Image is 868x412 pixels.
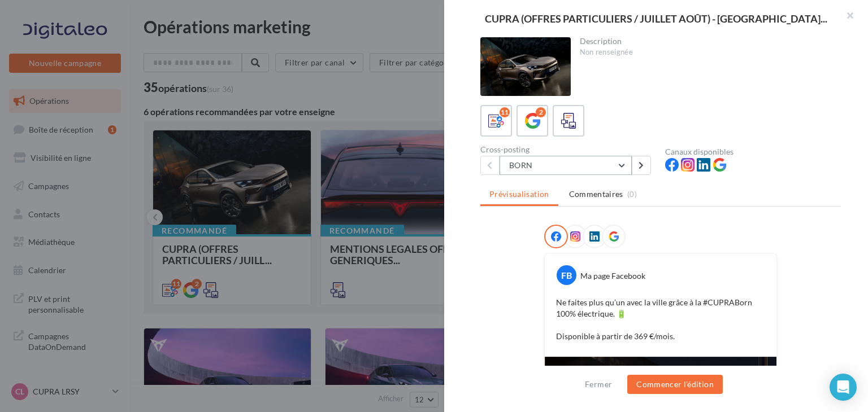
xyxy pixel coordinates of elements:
span: CUPRA (OFFRES PARTICULIERS / JUILLET AOÛT) - [GEOGRAPHIC_DATA]... [485,14,827,24]
div: Canaux disponibles [665,148,841,156]
div: Cross-posting [480,146,656,154]
span: (0) [627,190,637,199]
div: Open Intercom Messenger [830,374,857,401]
button: Fermer [580,378,617,391]
span: Commentaires [569,189,623,200]
div: Non renseignée [580,47,832,58]
div: FB [557,265,576,285]
div: Ma page Facebook [580,270,645,282]
div: Description [580,37,832,45]
button: BORN [500,156,632,175]
div: 11 [500,107,510,117]
div: 2 [536,107,546,117]
p: Ne faites plus qu’un avec la ville grâce à la #CUPRABorn 100% électrique. 🔋 Disponible à partir d... [556,297,765,342]
button: Commencer l'édition [627,375,723,394]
